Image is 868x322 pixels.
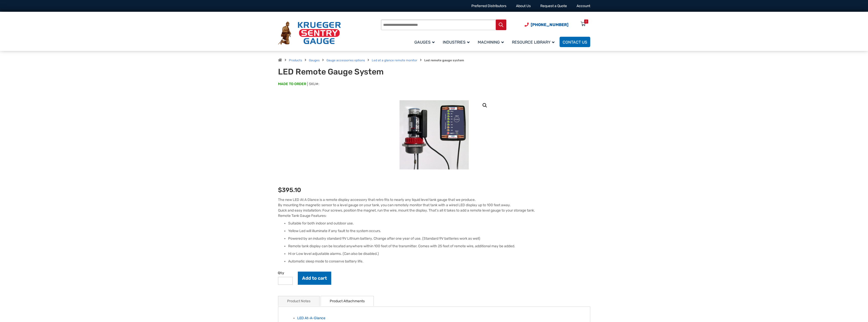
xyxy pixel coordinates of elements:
a: Product Notes [287,296,310,306]
a: Products [289,59,302,62]
a: Led at a glance remote monitor [372,59,417,62]
span: $ [278,186,282,194]
span: Machining [478,40,504,45]
a: Gauges [309,59,320,62]
input: Product quantity [278,277,293,285]
img: Krueger Sentry Gauge [278,22,341,45]
bdi: 395.10 [278,186,301,194]
button: Add to cart [298,272,331,285]
li: Suitable for both indoor and outdoor use. [288,221,590,226]
a: Request a Quote [540,4,567,8]
li: Hi or Low level adjustable alarms. (Can also be disabled.) [288,251,590,256]
a: Preferred Distributors [471,4,506,8]
a: Product Attachments [330,296,365,306]
p: The new LED At A Glance is a remote display accessory that retro fits to nearly any liquid level ... [278,197,590,218]
li: Yellow Led will illuminate if any fault to the system occurs. [288,229,590,234]
span: MADE TO ORDER [278,82,306,87]
span: SKU#: [307,82,319,86]
span: Contact Us [563,40,587,45]
span: Gauges [414,40,435,45]
a: Gauge accessories options [326,59,365,62]
div: 0 [585,20,587,24]
a: Gauges [411,36,440,48]
span: Resource Library [512,40,555,45]
span: Industries [443,40,470,45]
a: About Us [516,4,531,8]
h1: LED Remote Gauge System [278,67,403,77]
li: Powered by an industry standard 9V Lithium battery. Change after one year of use. (Standard 9V ba... [288,236,590,241]
a: Account [577,4,590,8]
a: Resource Library [509,36,560,48]
li: Remote tank display can be located anywhere within 100 feet of the transmitter. Comes with 25 fee... [288,244,590,249]
a: Machining [475,36,509,48]
a: LED At-A-Glance [297,316,325,320]
li: Automatic sleep mode to conserve battery life. [288,259,590,264]
strong: Led remote gauge system [424,59,464,62]
a: Phone Number (920) 434-8860 [525,22,568,28]
a: Contact Us [560,37,590,47]
a: Industries [440,36,475,48]
a: View full-screen image gallery [480,101,489,110]
span: [PHONE_NUMBER] [531,22,568,27]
